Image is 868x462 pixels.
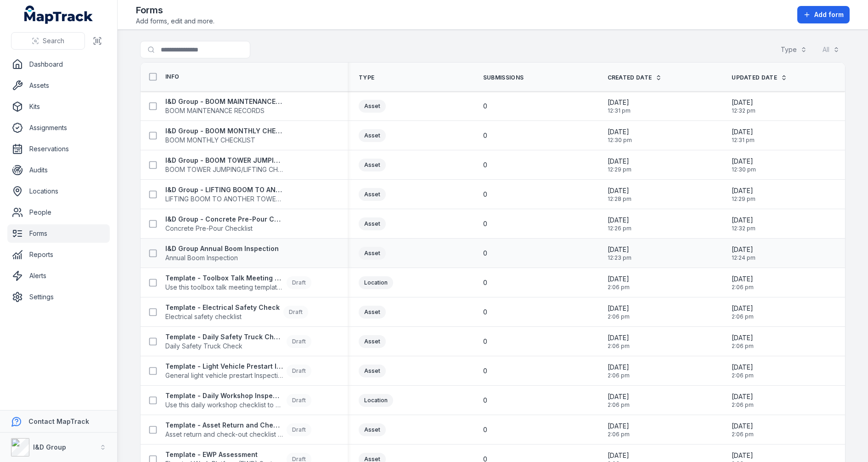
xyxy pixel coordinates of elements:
[732,245,755,262] time: 21/08/2025, 12:24:46 pm
[483,249,487,258] span: 0
[608,401,630,409] span: 2:06 pm
[359,129,386,142] div: Asset
[608,225,631,232] span: 12:26 pm
[165,332,283,342] strong: Template - Daily Safety Truck Check
[165,342,283,351] span: Daily Safety Truck Check
[165,165,283,174] span: BOOM TOWER JUMPING/LIFTING CHECKLIST
[165,421,311,439] a: Template - Asset Return and Check-out ChecklistAsset return and check-out checklist - for key ass...
[165,283,283,292] span: Use this toolbox talk meeting template to record details from safety meetings and toolbox talks.
[732,333,754,342] span: [DATE]
[7,288,110,306] a: Settings
[7,203,110,222] a: People
[165,400,283,410] span: Use this daily workshop checklist to maintain safety standard in the work zones at site.
[608,363,630,372] span: [DATE]
[165,97,283,106] strong: I&D Group - BOOM MAINTENANCE RECORDS
[359,394,393,407] div: Location
[165,126,283,136] strong: I&D Group - BOOM MONTHLY CHECKLIST
[165,215,283,233] a: I&D Group - Concrete Pre-Pour ChecklistConcrete Pre-Pour Checklist
[732,304,754,320] time: 07/07/2025, 2:06:51 pm
[483,366,487,376] span: 0
[608,137,632,144] span: 12:30 pm
[732,342,754,350] span: 2:06 pm
[608,342,630,350] span: 2:06 pm
[608,157,631,166] span: [DATE]
[608,392,630,409] time: 07/07/2025, 2:06:51 pm
[165,421,283,430] strong: Template - Asset Return and Check-out Checklist
[732,225,755,232] span: 12:32 pm
[608,127,632,137] span: [DATE]
[483,102,487,111] span: 0
[814,10,844,19] span: Add form
[817,41,845,58] button: All
[732,186,755,203] time: 21/08/2025, 12:29:13 pm
[608,98,631,107] span: [DATE]
[732,127,755,137] span: [DATE]
[483,337,487,346] span: 0
[608,422,630,431] span: [DATE]
[287,276,311,289] div: Draft
[608,186,631,203] time: 21/08/2025, 12:28:23 pm
[165,332,311,351] a: Template - Daily Safety Truck CheckDaily Safety Truck CheckDraft
[732,157,756,166] span: [DATE]
[165,362,311,380] a: Template - Light Vehicle Prestart InspectionGeneral light vehicle prestart Inspection formDraft
[287,423,311,436] div: Draft
[608,74,662,81] a: Created Date
[608,333,630,342] span: [DATE]
[608,274,630,284] span: [DATE]
[732,74,777,81] span: Updated Date
[136,4,214,17] h2: Forms
[608,107,631,114] span: 12:31 pm
[608,392,630,401] span: [DATE]
[732,392,754,401] span: [DATE]
[732,284,754,291] span: 2:06 pm
[165,391,283,400] strong: Template - Daily Workshop Inspection
[165,371,283,380] span: General light vehicle prestart Inspection form
[165,156,283,165] strong: I&D Group - BOOM TOWER JUMPING/LIFTING CHECKLIST
[165,185,283,194] strong: I&D Group - LIFTING BOOM TO ANOTHER TOWER CHECKLIST
[732,245,755,254] span: [DATE]
[608,166,631,173] span: 12:29 pm
[7,161,110,179] a: Audits
[28,417,89,425] strong: Contact MapTrack
[483,219,487,228] span: 0
[732,422,754,431] span: [DATE]
[732,304,754,313] span: [DATE]
[732,157,756,173] time: 21/08/2025, 12:30:07 pm
[11,32,85,50] button: Search
[608,195,631,203] span: 12:28 pm
[7,55,110,74] a: Dashboard
[7,97,110,116] a: Kits
[775,41,813,58] button: Type
[732,216,755,225] span: [DATE]
[732,313,754,320] span: 2:06 pm
[483,160,487,170] span: 0
[732,127,755,144] time: 21/08/2025, 12:31:21 pm
[732,363,754,372] span: [DATE]
[165,391,311,410] a: Template - Daily Workshop InspectionUse this daily workshop checklist to maintain safety standard...
[359,423,386,436] div: Asset
[732,372,754,379] span: 2:06 pm
[608,333,630,350] time: 07/07/2025, 2:06:51 pm
[483,396,487,405] span: 0
[732,74,787,81] a: Updated Date
[7,119,110,137] a: Assignments
[483,74,524,81] span: Submissions
[165,97,283,115] a: I&D Group - BOOM MAINTENANCE RECORDSBOOM MAINTENANCE RECORDS
[732,363,754,379] time: 07/07/2025, 2:06:51 pm
[732,451,754,460] span: [DATE]
[483,308,487,317] span: 0
[359,100,386,113] div: Asset
[165,244,279,262] a: I&D Group Annual Boom InspectionAnnual Boom Inspection
[165,312,280,321] span: Electrical safety checklist
[732,98,755,114] time: 21/08/2025, 12:32:00 pm
[283,306,308,319] div: Draft
[608,431,630,438] span: 2:06 pm
[165,362,283,371] strong: Template - Light Vehicle Prestart Inspection
[608,245,631,262] time: 21/08/2025, 12:23:03 pm
[165,156,283,174] a: I&D Group - BOOM TOWER JUMPING/LIFTING CHECKLISTBOOM TOWER JUMPING/LIFTING CHECKLIST
[165,136,283,145] span: BOOM MONTHLY CHECKLIST
[165,224,283,233] span: Concrete Pre-Pour Checklist
[165,303,280,312] strong: Template - Electrical Safety Check
[608,304,630,320] time: 07/07/2025, 2:06:51 pm
[136,17,214,26] span: Add forms, edit and more.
